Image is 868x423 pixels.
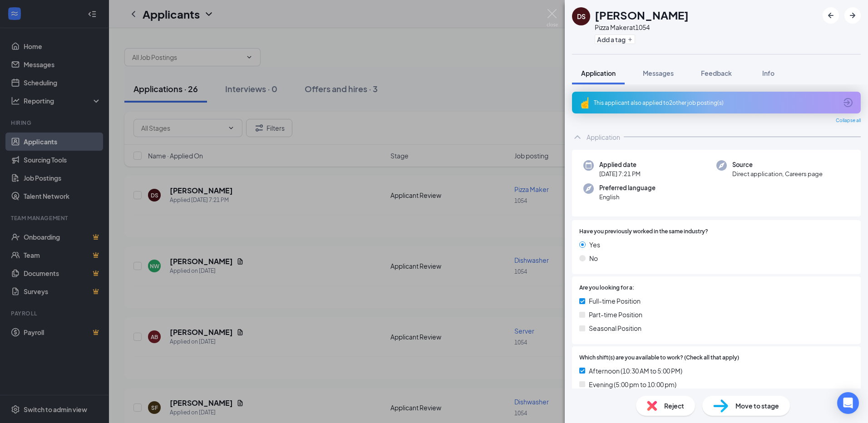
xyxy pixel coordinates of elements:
[595,23,689,32] div: Pizza Maker at 1054
[587,133,620,142] div: Application
[643,69,674,77] span: Messages
[843,97,853,108] svg: ArrowCircle
[589,310,642,320] span: Part-time Position
[599,169,641,178] span: [DATE] 7:21 PM
[844,7,861,24] button: ArrowRight
[579,284,634,292] span: Are you looking for a:
[847,10,858,21] svg: ArrowRight
[581,69,616,77] span: Application
[732,160,823,169] span: Source
[837,392,859,414] div: Open Intercom Messenger
[572,132,583,143] svg: ChevronUp
[664,401,684,411] span: Reject
[825,10,836,21] svg: ArrowLeftNew
[701,69,732,77] span: Feedback
[599,160,641,169] span: Applied date
[589,240,600,250] span: Yes
[589,366,682,376] span: Afternoon (10:30 AM to 5:00 PM)
[735,401,779,411] span: Move to stage
[599,183,656,192] span: Preferred language
[732,169,823,178] span: Direct application, Careers page
[823,7,839,24] button: ArrowLeftNew
[589,296,641,306] span: Full-time Position
[836,117,861,124] span: Collapse all
[579,227,708,236] span: Have you previously worked in the same industry?
[589,379,676,389] span: Evening (5:00 pm to 10:00 pm)
[762,69,774,77] span: Info
[599,192,656,202] span: English
[627,37,633,42] svg: Plus
[589,253,598,263] span: No
[577,12,586,21] div: DS
[579,354,739,362] span: Which shift(s) are you available to work? (Check all that apply)
[595,7,689,23] h1: [PERSON_NAME]
[594,99,837,107] div: This applicant also applied to 2 other job posting(s)
[595,34,635,44] button: PlusAdd a tag
[589,323,641,333] span: Seasonal Position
